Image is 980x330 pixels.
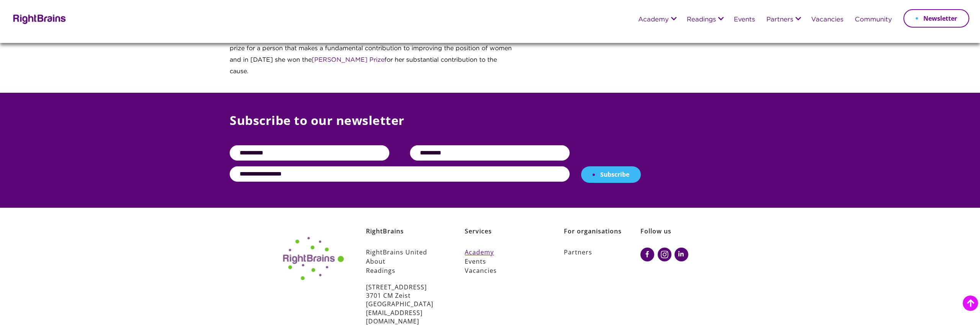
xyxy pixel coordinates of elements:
p: In [DATE] she was a finalist for the . This is a Dutch government prize for a person that makes a... [230,31,514,85]
a: Partners [564,248,641,257]
a: Newsletter [903,9,969,28]
a: Vacancies [465,266,542,275]
h6: RightBrains [366,227,443,248]
img: Rightbrains [11,13,66,24]
a: [EMAIL_ADDRESS][DOMAIN_NAME] [366,308,443,326]
h6: Follow us [640,227,705,248]
a: Academy [638,16,669,23]
button: Subscribe [581,166,641,183]
a: Partners [766,16,793,23]
a: Readings [366,266,443,275]
a: Community [855,16,892,23]
h6: For organisations [564,227,641,248]
a: Events [465,257,542,266]
a: Events [734,16,755,23]
p: [STREET_ADDRESS] 3701 CM Zeist [GEOGRAPHIC_DATA] [366,283,443,326]
a: Readings [687,16,716,23]
h6: Services [465,227,542,248]
a: About [366,257,443,266]
a: Vacancies [811,16,843,23]
a: RightBrains United [366,248,443,257]
p: Subscribe to our newsletter [230,112,750,145]
a: Academy [465,248,542,257]
a: [PERSON_NAME] Prize [312,57,384,63]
